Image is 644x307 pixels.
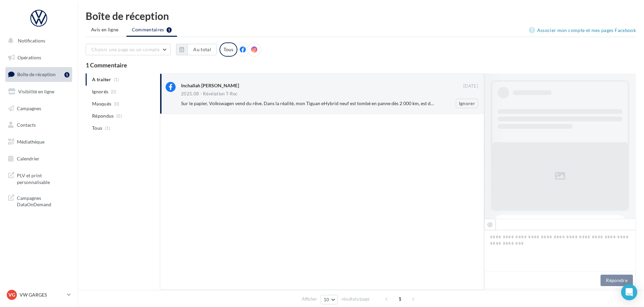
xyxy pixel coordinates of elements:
span: Tous [92,125,102,131]
span: résultats/page [342,296,370,302]
div: Boîte de réception [86,11,636,21]
span: Campagnes [17,105,41,111]
a: Opérations [4,51,74,65]
div: 2025.08 - Révélation T-Roc [181,92,237,96]
div: Tous [219,42,237,57]
button: 10 [321,295,338,304]
span: Ignorés [92,88,108,95]
button: Choisir une page ou un compte [86,44,171,55]
span: Opérations [18,55,41,60]
span: PLV et print personnalisable [17,171,69,185]
a: Associer mon compte et mes pages Facebook [529,26,636,34]
span: Répondus [92,113,114,119]
span: Campagnes DataOnDemand [17,193,69,208]
button: Au total [187,44,217,55]
span: Choisir une page ou un compte [91,47,159,52]
span: Masqués [92,100,111,107]
button: Au total [176,44,217,55]
button: Ignorer [456,99,478,108]
a: Calendrier [4,152,74,166]
a: VG VW GARGES [5,288,72,301]
div: 1 [64,72,69,78]
div: Open Intercom Messenger [621,284,637,300]
a: Contacts [4,118,74,132]
span: (1) [105,125,111,131]
span: [DATE] [463,83,478,89]
span: Avis en ligne [91,26,119,33]
span: (0) [116,113,122,119]
span: Médiathèque [17,139,45,145]
span: Contacts [17,122,36,128]
span: Visibilité en ligne [18,89,54,94]
button: Répondre [601,275,633,286]
a: Campagnes DataOnDemand [4,191,74,211]
a: Boîte de réception1 [4,67,74,82]
span: (0) [111,89,117,94]
a: PLV et print personnalisable [4,168,74,188]
span: Boîte de réception [17,71,56,77]
span: VG [8,291,15,298]
span: Calendrier [17,156,39,161]
span: Afficher [302,296,317,302]
span: Notifications [18,38,45,43]
div: Inchallah [PERSON_NAME] [181,82,239,89]
span: (0) [114,101,120,106]
a: Campagnes [4,101,74,116]
p: VW GARGES [20,291,64,298]
a: Visibilité en ligne [4,85,74,99]
button: Notifications [4,34,71,48]
span: 10 [324,297,329,302]
span: 1 [394,294,405,304]
div: 1 Commentaire [86,62,636,68]
a: Médiathèque [4,135,74,149]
